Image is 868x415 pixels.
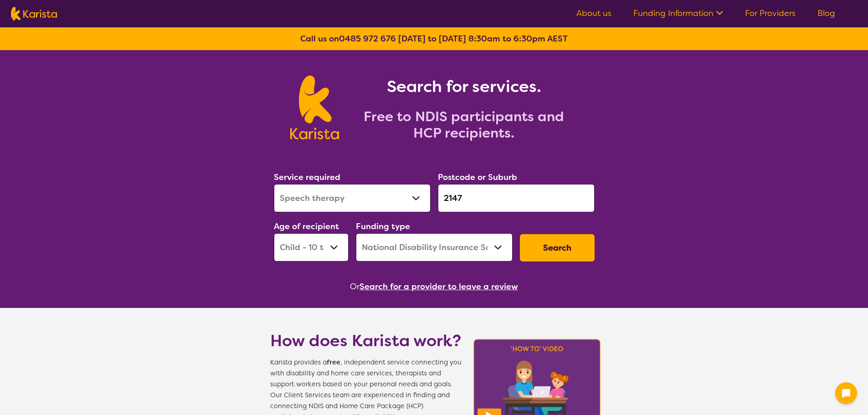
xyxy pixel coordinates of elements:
h1: How does Karista work? [270,330,462,352]
button: Search for a provider to leave a review [360,280,518,293]
img: Karista logo [11,7,57,20]
button: Search [520,234,595,261]
a: For Providers [745,8,796,19]
label: Funding type [356,221,410,232]
label: Age of recipient [274,221,339,232]
img: Karista logo [290,76,339,139]
a: About us [576,8,611,19]
label: Service required [274,172,340,183]
a: 0485 972 676 [339,33,396,44]
h1: Search for services. [350,76,578,97]
a: Blog [817,8,835,19]
a: Funding Information [633,8,723,19]
input: Type [438,184,595,212]
h2: Free to NDIS participants and HCP recipients. [350,108,578,141]
span: Or [350,280,360,293]
b: free [327,358,340,367]
b: Call us on [DATE] to [DATE] 8:30am to 6:30pm AEST [300,33,568,44]
label: Postcode or Suburb [438,172,517,183]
